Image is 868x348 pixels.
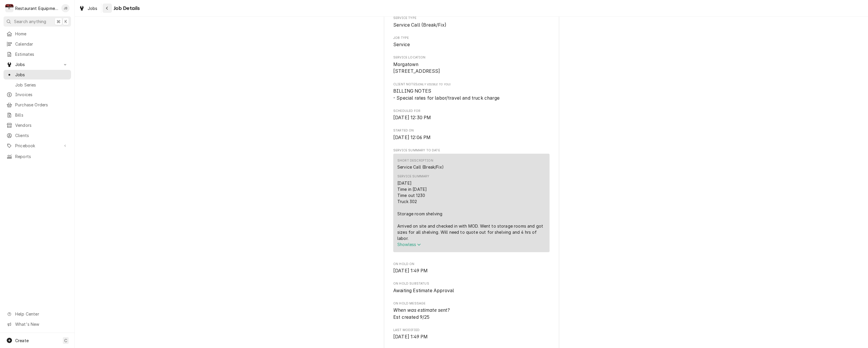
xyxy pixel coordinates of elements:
[417,83,451,86] span: (Only Visible to You)
[4,120,71,130] a: Vendors
[4,60,71,69] a: Go to Jobs
[393,334,428,340] span: [DATE] 1:49 PM
[4,309,71,319] a: Go to Help Center
[393,307,450,320] span: Est created 9/25
[15,91,68,98] span: Invoices
[393,267,550,274] span: On Hold On
[397,164,444,170] div: Service Call (Break/Fix)
[15,132,68,138] span: Clients
[112,4,140,12] span: Job Details
[4,70,71,79] a: Jobs
[15,338,29,343] span: Create
[4,29,71,39] a: Home
[393,128,550,141] div: Started On
[77,4,100,13] a: Jobs
[15,143,59,149] span: Pricebook
[393,16,550,20] span: Service Type
[393,41,550,48] span: Job Type
[393,22,550,29] span: Service Type
[56,18,60,25] span: ⌘
[393,333,550,340] span: Last Modified
[64,337,67,344] span: C
[15,31,68,37] span: Home
[393,281,550,286] span: On Hold SubStatus
[393,301,550,321] div: On Hold Message
[393,115,431,120] span: [DATE] 12:30 PM
[393,128,550,133] span: Started On
[393,82,550,102] div: [object Object]
[393,88,500,101] span: BILLING NOTES - Special rates for labor/travel and truck charge
[5,4,13,12] div: R
[393,281,550,294] div: On Hold SubStatus
[4,152,71,161] a: Reports
[393,42,410,47] span: Service
[4,110,71,120] a: Bills
[393,328,550,340] div: Last Modified
[393,262,550,274] div: On Hold On
[15,153,68,160] span: Reports
[393,328,550,333] span: Last Modified
[393,36,550,48] div: Job Type
[15,122,68,128] span: Vendors
[393,268,428,273] span: [DATE] 1:49 PM
[14,18,46,25] span: Search anything
[393,287,550,294] span: On Hold SubStatus
[15,311,67,317] span: Help Center
[61,4,70,12] div: JB
[15,112,68,118] span: Bills
[397,242,421,247] span: Show less
[393,301,550,306] span: On Hold Message
[393,62,440,74] span: Morgatown [STREET_ADDRESS]
[393,55,550,75] div: Service Location
[393,307,550,321] span: On Hold Message
[393,109,550,113] span: Scheduled For
[4,49,71,59] a: Estimates
[393,148,550,255] div: Service Summary To Date
[88,5,98,11] span: Jobs
[15,5,58,11] div: Restaurant Equipment Diagnostics
[393,148,550,153] span: Service Summary To Date
[103,4,112,13] button: Navigate back
[61,4,70,12] div: Jaired Brunty's Avatar
[393,134,550,141] span: Started On
[393,154,550,254] div: Service Summary
[393,22,446,28] span: Service Call (Break/Fix)
[393,135,431,140] span: [DATE] 12:06 PM
[393,61,550,75] span: Service Location
[397,241,545,247] button: Showless
[15,41,68,47] span: Calendar
[393,55,550,60] span: Service Location
[393,109,550,121] div: Scheduled For
[4,319,71,329] a: Go to What's New
[15,102,68,108] span: Purchase Orders
[4,141,71,150] a: Go to Pricebook
[393,82,550,87] span: Client Notes
[15,321,67,327] span: What's New
[4,39,71,49] a: Calendar
[15,82,68,88] span: Job Series
[15,51,68,57] span: Estimates
[65,18,67,25] span: K
[393,16,550,28] div: Service Type
[4,16,71,27] button: Search anything⌘K
[393,114,550,121] span: Scheduled For
[393,288,454,293] span: Awaiting Estimate Approval
[393,262,550,266] span: On Hold On
[397,158,433,163] div: Short Description
[15,72,68,78] span: Jobs
[397,174,429,179] div: Service Summary
[4,100,71,110] a: Purchase Orders
[5,4,13,12] div: Restaurant Equipment Diagnostics's Avatar
[393,88,550,101] span: [object Object]
[15,61,59,67] span: Jobs
[393,36,550,40] span: Job Type
[4,90,71,99] a: Invoices
[397,180,545,241] div: [DATE] Time in [DATE] Time out 1230 Truck 302 Storage room shelving Arrived on site and checked i...
[393,307,450,313] i: When was estimate sent?
[4,131,71,140] a: Clients
[4,80,71,90] a: Job Series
